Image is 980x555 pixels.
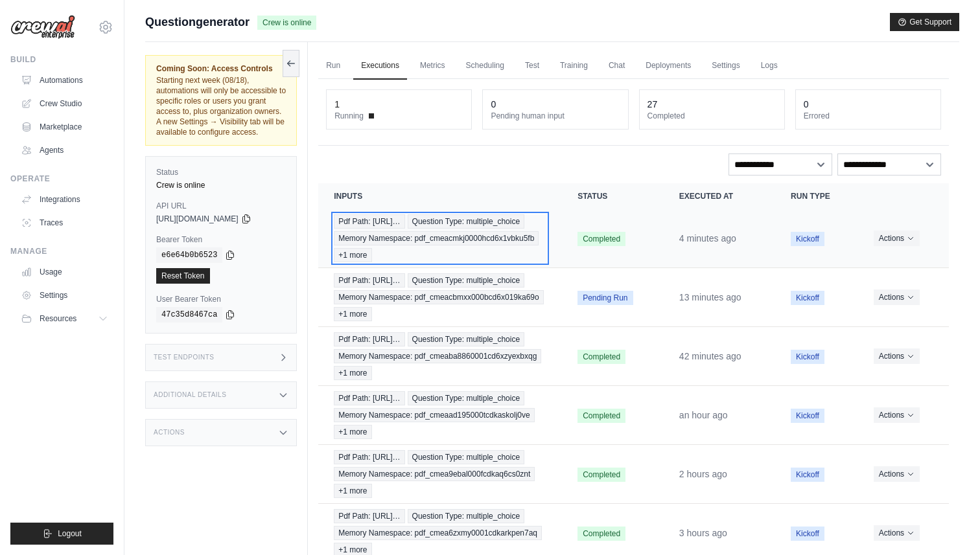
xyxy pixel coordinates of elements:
label: User Bearer Token [156,294,286,304]
span: Question Type: multiple_choice [408,214,525,229]
a: Training [552,52,596,80]
button: Get Support [890,13,959,31]
span: Completed [577,409,625,423]
a: Automations [16,70,113,91]
span: Crew is online [257,16,316,30]
a: Agents [16,140,113,161]
span: Question Type: multiple_choice [408,273,525,288]
span: Pdf Path: [URL]… [334,273,404,288]
span: Completed [577,232,625,246]
span: Completed [577,350,625,364]
th: Inputs [318,183,562,209]
span: Kickoff [791,468,824,482]
a: Reset Token [156,268,210,284]
span: Completed [577,468,625,482]
a: View execution details for Pdf Path [334,332,546,380]
time: August 13, 2025 at 12:36 EDT [679,528,727,538]
span: Memory Namespace: pdf_cmeaba8860001cd6xzyexbxqg [334,349,541,363]
span: Question Type: multiple_choice [408,391,525,405]
div: Manage [10,246,113,256]
div: 1 [334,98,340,111]
span: Pdf Path: [URL]… [334,509,404,523]
span: Questiongenerator [145,13,250,31]
span: Pdf Path: [URL]… [334,332,404,346]
img: Logo [10,15,75,40]
button: Logout [10,523,113,545]
h3: Additional Details [154,391,226,399]
span: +1 more [334,307,371,321]
button: Actions for execution [874,348,920,364]
span: +1 more [334,484,371,498]
dt: Pending human input [491,111,620,121]
button: Actions for execution [874,289,920,305]
span: Question Type: multiple_choice [408,332,525,346]
th: Status [562,183,664,209]
span: +1 more [334,366,371,380]
label: API URL [156,201,286,211]
div: Crew is online [156,180,286,190]
span: Memory Namespace: pdf_cmeacmkj0000hcd6x1vbku5fb [334,231,539,245]
th: Run Type [775,183,858,209]
span: Question Type: multiple_choice [408,450,525,464]
button: Actions for execution [874,407,920,423]
span: Coming Soon: Access Controls [156,63,286,74]
span: Memory Namespace: pdf_cmea6zxmy0001cdkarkpen7aq [334,526,542,540]
a: Logs [753,52,786,80]
a: Settings [704,52,747,80]
a: Settings [16,285,113,306]
time: August 13, 2025 at 15:05 EDT [679,292,741,302]
span: +1 more [334,425,371,439]
span: Starting next week (08/18), automations will only be accessible to specific roles or users you gr... [156,76,286,137]
a: Executions [353,52,407,80]
span: Memory Namespace: pdf_cmeaad195000tcdkaskolj0ve [334,408,535,422]
button: Resources [16,308,113,329]
span: Kickoff [791,350,824,364]
span: Memory Namespace: pdf_cmea9ebal000fcdkaq6cs0znt [334,467,535,481]
div: 0 [804,98,809,111]
span: Question Type: multiple_choice [408,509,525,523]
span: [URL][DOMAIN_NAME] [156,214,239,224]
span: Completed [577,527,625,541]
span: Resources [40,313,76,324]
div: Build [10,54,113,65]
a: Scheduling [458,52,512,80]
label: Status [156,167,286,177]
span: Pending Run [577,291,633,305]
time: August 13, 2025 at 14:10 EDT [679,410,728,420]
span: Logout [58,528,82,539]
button: Actions for execution [874,231,920,246]
span: Kickoff [791,291,824,305]
label: Bearer Token [156,234,286,245]
span: Running [334,111,364,121]
dt: Completed [647,111,776,121]
time: August 13, 2025 at 15:14 EDT [679,233,736,244]
time: August 13, 2025 at 13:43 EDT [679,469,727,479]
span: Pdf Path: [URL]… [334,450,404,464]
code: e6e64b0b6523 [156,247,222,263]
h3: Actions [154,429,185,436]
h3: Test Endpoints [154,354,215,361]
button: Actions for execution [874,525,920,541]
span: Pdf Path: [URL]… [334,214,404,229]
span: Kickoff [791,527,824,541]
div: Operate [10,174,113,184]
span: +1 more [334,248,371,262]
div: 27 [647,98,658,111]
a: Integrations [16,189,113,210]
div: 0 [491,98,496,111]
code: 47c35d8467ca [156,307,222,323]
a: View execution details for Pdf Path [334,214,546,262]
a: Chat [601,52,633,80]
a: View execution details for Pdf Path [334,391,546,439]
a: Metrics [412,52,453,80]
span: Pdf Path: [URL]… [334,391,404,405]
a: View execution details for Pdf Path [334,273,546,321]
a: Test [517,52,547,80]
button: Actions for execution [874,466,920,482]
dt: Errored [804,111,933,121]
a: Deployments [638,52,699,80]
a: Run [318,52,348,80]
th: Executed at [664,183,775,209]
a: Traces [16,212,113,233]
time: August 13, 2025 at 14:36 EDT [679,351,741,361]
